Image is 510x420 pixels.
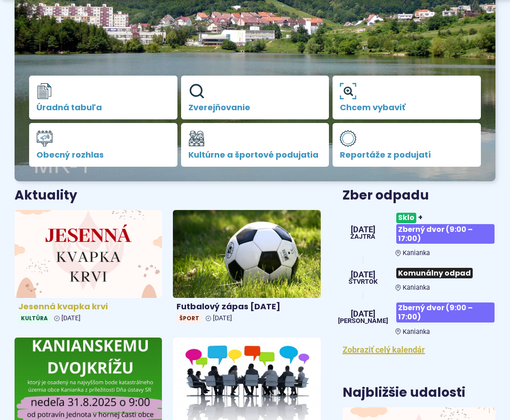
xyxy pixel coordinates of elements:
span: Kanianka [403,328,430,336]
a: Obecný rozhlas [29,123,177,167]
span: [DATE] [61,314,81,322]
a: Jesenná kvapka krvi Kultúra [DATE] [15,210,162,327]
span: štvrtok [348,279,378,285]
h4: Futbalový zápas [DATE] [177,302,317,312]
span: Reportáže z podujatí [340,150,474,159]
span: [DATE] [338,310,388,318]
span: Kultúrne a športové podujatia [188,150,322,159]
span: Sklo [396,213,416,223]
a: Zobraziť celý kalendár [343,345,425,354]
span: [DATE] [348,271,378,279]
span: [PERSON_NAME] [338,318,388,324]
span: Zajtra [350,234,375,240]
span: Obecný rozhlas [36,150,170,159]
span: Kultúra [18,313,50,323]
a: Sklo+Zberný dvor (9:00 – 17:00) Kanianka [DATE] Zajtra [343,209,495,257]
span: [DATE] [350,225,375,234]
span: Zberný dvor (9:00 – 17:00) [396,224,495,244]
span: Chcem vybaviť [340,103,474,112]
h3: Najbližšie udalosti [343,386,465,400]
a: Kultúrne a športové podujatia [181,123,329,167]
h3: Zber odpadu [343,189,495,203]
a: Zverejňovanie [181,76,329,119]
a: Úradná tabuľa [29,76,177,119]
a: Futbalový zápas [DATE] Šport [DATE] [173,210,320,327]
span: Kanianka [403,284,430,292]
h3: + [395,209,495,247]
span: Kanianka [403,249,430,257]
span: Úradná tabuľa [36,103,170,112]
a: Zberný dvor (9:00 – 17:00) Kanianka [DATE] [PERSON_NAME] [343,299,495,335]
span: Zberný dvor (9:00 – 17:00) [396,302,495,322]
span: Šport [177,313,202,323]
h4: Jesenná kvapka krvi [18,302,158,312]
a: Reportáže z podujatí [333,123,481,167]
a: Komunálny odpad Kanianka [DATE] štvrtok [343,264,495,292]
span: [DATE] [213,314,232,322]
h3: Aktuality [15,189,77,203]
a: Chcem vybaviť [333,76,481,119]
span: Zverejňovanie [188,103,322,112]
span: Komunálny odpad [396,268,473,278]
